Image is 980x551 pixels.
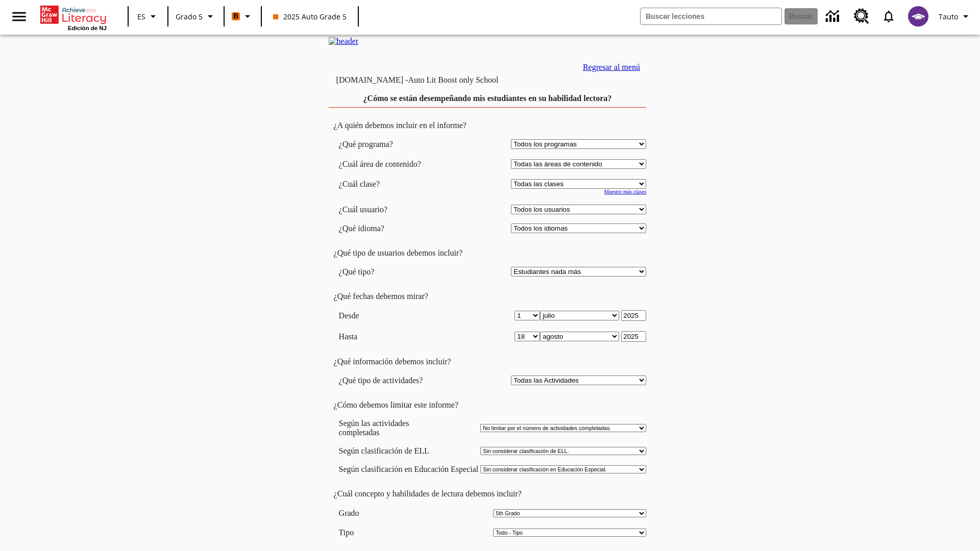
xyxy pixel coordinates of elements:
button: Abrir el menú lateral [4,2,34,32]
a: Muestre más clases [604,189,646,194]
button: Lenguaje: ES, Selecciona un idioma [132,7,164,26]
td: ¿Cuál usuario? [339,205,454,214]
span: 2025 Auto Grade 5 [273,11,347,22]
td: ¿A quién debemos incluir en el informe? [329,121,647,130]
td: ¿Qué tipo de actividades? [339,375,454,385]
span: Edición de NJ [68,25,107,31]
td: ¿Cuál concepto y habilidades de lectura debemos incluir? [329,489,647,498]
nobr: ¿Cuál área de contenido? [339,160,421,168]
td: ¿Qué fechas debemos mirar? [329,292,647,301]
td: ¿Qué tipo? [339,267,454,277]
td: Desde [339,310,454,321]
td: Según las actividades completadas [339,419,479,437]
td: Según clasificación de ELL [339,446,479,456]
td: [DOMAIN_NAME] - [336,76,523,85]
td: Grado [339,509,375,518]
td: ¿Qué información debemos incluir? [329,357,647,366]
td: Hasta [339,331,454,342]
span: B [233,10,238,22]
td: ¿Cómo debemos limitar este informe? [329,400,647,410]
button: Grado: Grado 5, Elige un grado [171,7,220,26]
td: Según clasificación en Educación Especial [339,465,479,474]
input: Buscar campo [641,8,781,24]
img: avatar image [908,6,928,27]
button: Perfil/Configuración [935,7,976,26]
td: ¿Qué idioma? [339,223,454,233]
td: ¿Qué programa? [339,139,454,149]
span: Grado 5 [176,11,203,22]
button: Escoja un nuevo avatar [902,3,935,30]
a: Centro de información [820,3,848,31]
span: ES [137,11,145,22]
img: header [329,37,359,46]
button: Boost El color de la clase es anaranjado. Cambiar el color de la clase. [228,7,258,26]
a: Centro de recursos, Se abrirá en una pestaña nueva. [848,3,875,30]
a: Notificaciones [875,3,902,30]
td: ¿Qué tipo de usuarios debemos incluir? [329,248,647,258]
a: ¿Cómo se están desempeñando mis estudiantes en su habilidad lectora? [363,94,612,103]
a: Regresar al menú [583,63,640,71]
td: ¿Cuál clase? [339,179,454,189]
td: Tipo [339,528,366,537]
span: Tauto [939,11,958,22]
nobr: Auto Lit Boost only School [408,76,498,84]
div: Portada [40,4,107,31]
